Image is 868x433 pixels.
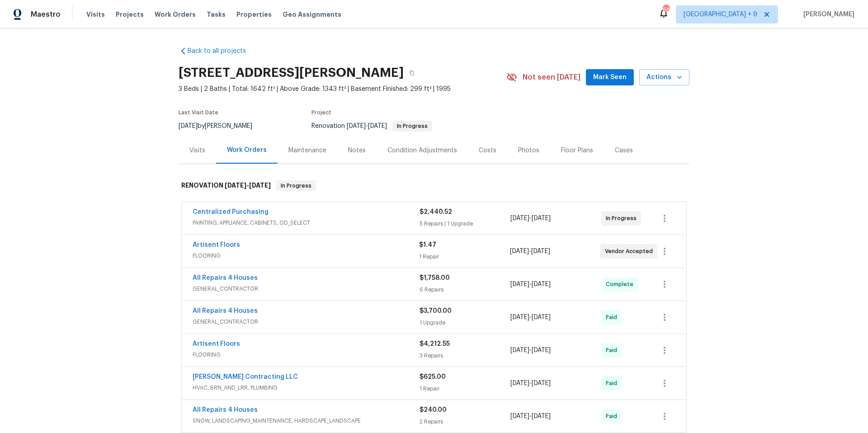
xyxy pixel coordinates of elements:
[510,379,551,388] span: -
[393,123,431,129] span: In Progress
[510,413,529,419] span: [DATE]
[606,313,621,322] span: Paid
[420,308,452,314] span: $3,700.00
[510,248,529,254] span: [DATE]
[193,284,420,293] span: GENERAL_CONTRACTOR
[193,350,420,359] span: FLOORING
[387,146,457,155] div: Condition Adjustments
[420,275,450,281] span: $1,758.00
[684,10,757,19] span: [GEOGRAPHIC_DATA] + 9
[283,10,341,19] span: Geo Assignments
[225,182,271,188] span: -
[116,10,144,19] span: Projects
[532,314,551,320] span: [DATE]
[179,47,265,56] a: Back to all projects
[181,180,271,191] h6: RENOVATION
[419,242,436,248] span: $1.47
[179,85,506,94] span: 3 Beds | 2 Baths | Total: 1642 ft² | Above Grade: 1343 ft² | Basement Finished: 299 ft² | 1995
[236,10,272,19] span: Properties
[663,5,669,14] div: 68
[532,347,551,353] span: [DATE]
[189,146,205,155] div: Visits
[193,416,420,425] span: SNOW, LANDSCAPING_MAINTENANCE, HARDSCAPE_LANDSCAPE
[420,285,510,294] div: 6 Repairs
[311,123,432,129] span: Renovation
[225,182,246,188] span: [DATE]
[420,219,510,228] div: 5 Repairs | 1 Upgrade
[193,242,240,248] a: Artisent Floors
[193,374,298,380] a: [PERSON_NAME] Contracting LLC
[420,341,450,347] span: $4,212.55
[193,275,258,281] a: All Repairs 4 Houses
[646,72,682,83] span: Actions
[179,123,198,129] span: [DATE]
[510,412,551,421] span: -
[207,11,226,18] span: Tasks
[311,110,331,115] span: Project
[31,10,61,19] span: Maestro
[523,73,580,82] span: Not seen [DATE]
[593,72,627,83] span: Mark Seen
[510,280,551,289] span: -
[348,146,366,155] div: Notes
[510,314,529,320] span: [DATE]
[193,407,258,413] a: All Repairs 4 Houses
[510,247,550,256] span: -
[288,146,326,155] div: Maintenance
[532,413,551,419] span: [DATE]
[419,252,509,261] div: 1 Repair
[420,351,510,360] div: 3 Repairs
[510,380,529,386] span: [DATE]
[531,248,550,254] span: [DATE]
[586,69,634,86] button: Mark Seen
[561,146,593,155] div: Floor Plans
[277,181,315,190] span: In Progress
[179,110,218,115] span: Last Visit Date
[193,308,258,314] a: All Repairs 4 Houses
[179,121,263,132] div: by [PERSON_NAME]
[532,380,551,386] span: [DATE]
[193,218,420,227] span: PAINTING, APPLIANCE, CABINETS, OD_SELECT
[518,146,539,155] div: Photos
[347,123,366,129] span: [DATE]
[510,346,551,355] span: -
[510,347,529,353] span: [DATE]
[532,215,551,221] span: [DATE]
[193,341,240,347] a: Artisent Floors
[615,146,633,155] div: Cases
[532,281,551,287] span: [DATE]
[639,69,689,86] button: Actions
[179,68,404,77] h2: [STREET_ADDRESS][PERSON_NAME]
[420,384,510,393] div: 1 Repair
[179,171,689,200] div: RENOVATION [DATE]-[DATE]In Progress
[510,215,529,221] span: [DATE]
[193,209,269,215] a: Centralized Purchasing
[420,318,510,327] div: 1 Upgrade
[606,412,621,421] span: Paid
[420,209,452,215] span: $2,440.52
[606,214,640,223] span: In Progress
[510,313,551,322] span: -
[155,10,196,19] span: Work Orders
[420,417,510,426] div: 2 Repairs
[800,10,854,19] span: [PERSON_NAME]
[249,182,271,188] span: [DATE]
[479,146,496,155] div: Costs
[86,10,105,19] span: Visits
[420,374,446,380] span: $625.00
[510,281,529,287] span: [DATE]
[510,214,551,223] span: -
[404,65,420,81] button: Copy Address
[606,379,621,388] span: Paid
[193,383,420,392] span: HVAC, BRN_AND_LRR, PLUMBING
[193,317,420,326] span: GENERAL_CONTRACTOR
[606,280,637,289] span: Complete
[368,123,387,129] span: [DATE]
[227,146,267,155] div: Work Orders
[605,247,656,256] span: Vendor Accepted
[347,123,387,129] span: -
[193,251,419,260] span: FLOORING
[606,346,621,355] span: Paid
[420,407,447,413] span: $240.00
